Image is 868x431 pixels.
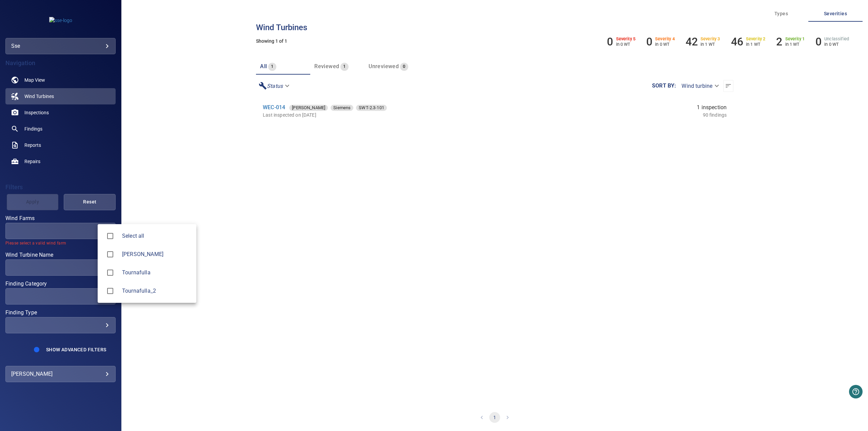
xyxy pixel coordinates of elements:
span: Tournafulla [103,266,117,280]
div: Wind Farms Tournafulla_2 [122,287,191,295]
span: Tournafulla_2 [103,284,117,298]
span: Select all [122,232,191,240]
div: Wind Farms Tournafulla [122,269,191,277]
span: [PERSON_NAME] [122,250,191,258]
span: Griffin [103,247,117,261]
span: Tournafulla [122,269,191,277]
span: Tournafulla_2 [122,287,191,295]
div: Wind Farms Griffin [122,250,191,258]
